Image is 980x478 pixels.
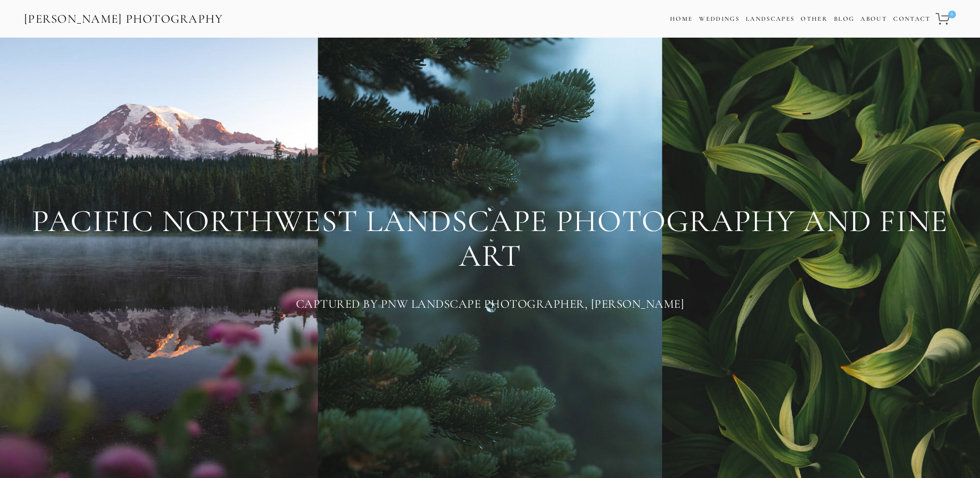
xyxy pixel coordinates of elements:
a: [PERSON_NAME] Photography [23,8,224,30]
a: 0 items in cart [934,7,957,30]
a: About [860,12,887,26]
a: Home [670,12,693,26]
a: Weddings [699,15,739,23]
h1: PACIFIC NORTHWEST LANDSCAPE PHOTOGRAPHY AND FINE ART [24,204,956,273]
a: Landscapes [746,15,794,23]
a: Other [801,15,828,23]
h3: Captured By PNW Landscape Photographer, [PERSON_NAME] [24,294,956,314]
span: 0 [948,11,956,18]
a: Blog [834,12,854,26]
a: Contact [893,12,930,26]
